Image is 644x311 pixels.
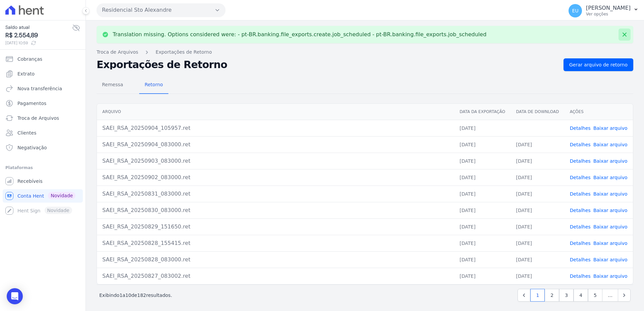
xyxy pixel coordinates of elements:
p: [PERSON_NAME] [586,5,631,11]
span: 1 [119,293,122,298]
a: Detalhes [570,158,591,164]
div: SAEI_RSA_20250903_083000.ret [102,157,449,165]
a: Baixar arquivo [593,142,628,147]
span: Clientes [17,129,36,136]
span: 182 [137,293,146,298]
a: Recebíveis [3,174,83,188]
td: [DATE] [454,251,511,268]
span: Nova transferência [17,85,62,92]
td: [DATE] [511,153,565,169]
td: [DATE] [511,218,565,235]
a: Pagamentos [3,97,83,110]
td: [DATE] [454,218,511,235]
div: SAEI_RSA_20250904_083000.ret [102,141,449,149]
a: Detalhes [570,208,591,213]
td: [DATE] [511,235,565,251]
p: Translation missing. Options considered were: - pt-BR.banking.file_exports.create.job_scheduled -... [113,31,486,38]
div: SAEI_RSA_20250904_105957.ret [102,124,449,132]
span: EU [572,8,579,13]
span: Remessa [98,78,127,91]
span: Retorno [141,78,167,91]
span: R$ 2.554,89 [5,31,72,40]
a: 1 [530,289,545,302]
a: Clientes [3,126,83,140]
a: 2 [545,289,559,302]
a: Baixar arquivo [593,125,628,131]
a: Detalhes [570,273,591,279]
div: SAEI_RSA_20250828_083000.ret [102,256,449,264]
td: [DATE] [454,268,511,284]
button: Residencial Sto Alexandre [97,3,225,17]
a: Exportações de Retorno [156,49,212,56]
div: SAEI_RSA_20250831_083000.ret [102,190,449,198]
span: Cobranças [17,56,42,62]
td: [DATE] [454,235,511,251]
span: Conta Hent [17,193,44,199]
div: SAEI_RSA_20250830_083000.ret [102,206,449,214]
span: 10 [125,293,131,298]
td: [DATE] [454,186,511,202]
a: Detalhes [570,257,591,262]
a: Next [618,289,631,302]
span: [DATE] 10:59 [5,40,72,46]
td: [DATE] [454,169,511,186]
a: Conta Hent Novidade [3,189,83,203]
a: Nova transferência [3,82,83,95]
th: Data de Download [511,104,565,120]
a: Detalhes [570,142,591,147]
td: [DATE] [511,202,565,218]
a: Detalhes [570,191,591,197]
p: Ver opções [586,11,631,17]
th: Ações [565,104,633,120]
td: [DATE] [454,202,511,218]
div: SAEI_RSA_20250827_083002.ret [102,272,449,280]
a: Baixar arquivo [593,175,628,180]
td: [DATE] [511,169,565,186]
td: [DATE] [454,153,511,169]
a: 5 [588,289,602,302]
th: Data da Exportação [454,104,511,120]
div: Plataformas [5,164,80,172]
a: Remessa [97,76,128,94]
div: Open Intercom Messenger [7,288,23,304]
nav: Breadcrumb [97,49,633,56]
a: Baixar arquivo [593,273,628,279]
a: Gerar arquivo de retorno [563,58,633,71]
div: SAEI_RSA_20250828_155415.ret [102,239,449,247]
span: Troca de Arquivos [17,115,59,121]
td: [DATE] [511,186,565,202]
a: Troca de Arquivos [3,111,83,125]
a: Extrato [3,67,83,81]
span: Negativação [17,144,47,151]
div: SAEI_RSA_20250829_151650.ret [102,223,449,231]
a: Baixar arquivo [593,224,628,229]
td: [DATE] [511,268,565,284]
a: Detalhes [570,125,591,131]
a: Baixar arquivo [593,241,628,246]
a: Previous [518,289,530,302]
span: Novidade [48,192,75,199]
a: Detalhes [570,241,591,246]
th: Arquivo [97,104,454,120]
nav: Sidebar [5,52,80,217]
a: Baixar arquivo [593,208,628,213]
a: 3 [559,289,574,302]
td: [DATE] [454,136,511,153]
span: Saldo atual [5,24,72,31]
span: … [602,289,618,302]
td: [DATE] [511,136,565,153]
div: SAEI_RSA_20250902_083000.ret [102,173,449,182]
span: Recebíveis [17,178,43,185]
button: EU [PERSON_NAME] Ver opções [563,1,644,20]
span: Extrato [17,70,35,77]
a: Cobranças [3,52,83,66]
a: Baixar arquivo [593,158,628,164]
a: Baixar arquivo [593,191,628,197]
a: Baixar arquivo [593,257,628,262]
a: Detalhes [570,224,591,229]
td: [DATE] [454,120,511,136]
a: Troca de Arquivos [97,49,138,56]
p: Exibindo a de resultados. [99,292,172,299]
a: 4 [574,289,588,302]
span: Gerar arquivo de retorno [569,61,628,68]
